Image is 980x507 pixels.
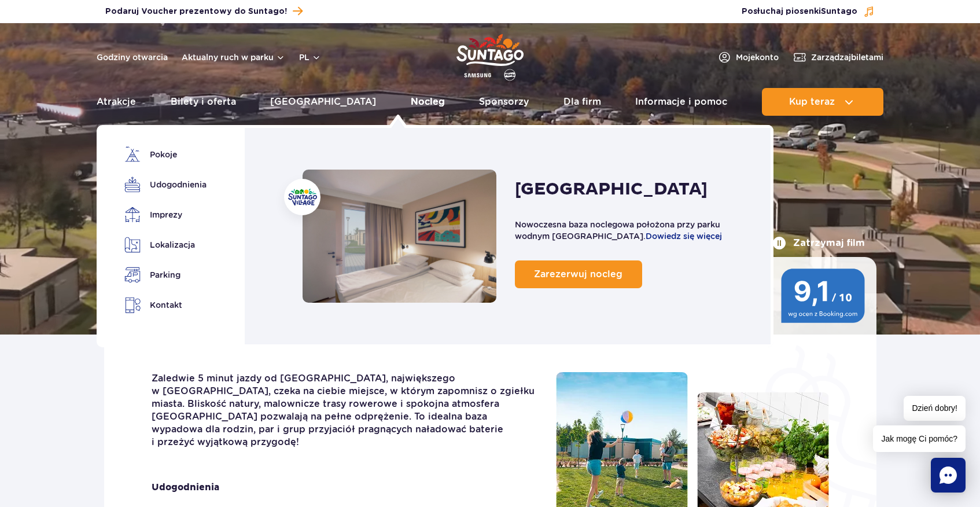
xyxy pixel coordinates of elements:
[789,97,835,107] span: Kup teraz
[762,88,883,116] button: Kup teraz
[411,88,445,116] a: Nocleg
[534,269,622,280] span: Zarezerwuj nocleg
[124,207,202,223] a: Imprezy
[124,267,202,283] a: Parking
[742,6,875,17] button: Posłuchaj piosenkiSuntago
[793,50,883,64] a: Zarządzajbiletami
[182,53,285,62] button: Aktualny ruch w parku
[811,52,883,63] span: Zarządzaj biletami
[124,177,202,193] a: Udogodnienia
[97,88,136,116] a: Atrakcje
[515,219,747,242] p: Nowoczesna baza noclegowa położona przy parku wodnym [GEOGRAPHIC_DATA].
[171,88,236,116] a: Bilety i oferta
[97,52,168,63] a: Godziny otwarcia
[873,425,966,452] span: Jak mogę Ci pomóc?
[515,260,642,288] a: Zarezerwuj nocleg
[124,237,202,253] a: Lokalizacja
[152,372,539,449] p: Zaledwie 5 minut jazdy od [GEOGRAPHIC_DATA], największego w [GEOGRAPHIC_DATA], czeka na ciebie mi...
[479,88,529,116] a: Sponsorzy
[646,232,722,241] a: Dowiedz się więcej
[124,146,202,163] a: Pokoje
[124,297,202,314] a: Kontakt
[288,189,317,205] img: Suntago
[717,50,779,64] a: Mojekonto
[821,8,857,16] span: Suntago
[904,396,966,421] span: Dzień dobry!
[736,52,779,63] span: Moje konto
[742,6,857,17] span: Posłuchaj piosenki
[303,170,496,303] a: Nocleg
[105,3,303,19] a: Podaruj Voucher prezentowy do Suntago!
[105,6,287,17] span: Podaruj Voucher prezentowy do Suntago!
[781,269,865,323] img: 9,1/10 wg ocen z Booking.com
[931,458,966,493] div: Chat
[299,52,321,63] button: pl
[635,88,727,116] a: Informacje i pomoc
[563,88,601,116] a: Dla firm
[515,178,708,200] h2: [GEOGRAPHIC_DATA]
[152,481,539,494] strong: Udogodnienia
[456,29,524,82] a: Park of Poland
[270,88,376,116] a: [GEOGRAPHIC_DATA]
[772,236,865,250] button: Zatrzymaj film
